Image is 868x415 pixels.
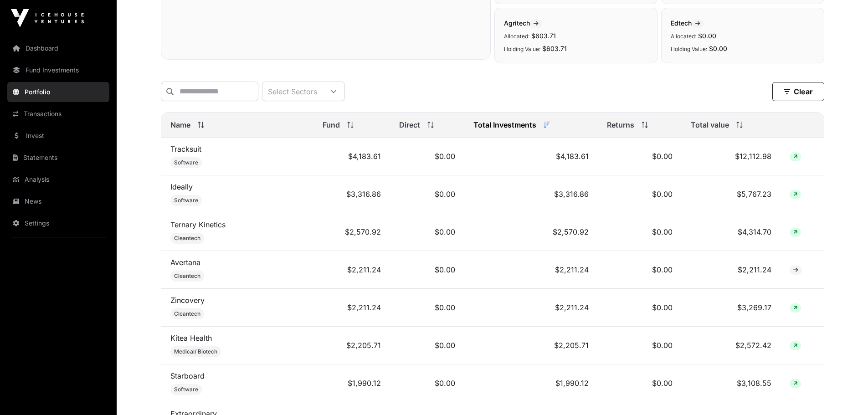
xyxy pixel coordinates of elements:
[504,46,540,52] span: Holding Value:
[174,272,200,280] span: Cleantech
[598,289,681,327] td: $0.00
[7,60,109,80] a: Fund Investments
[7,191,109,211] a: News
[682,175,781,213] td: $5,767.23
[464,251,598,289] td: $2,211.24
[682,138,781,175] td: $12,112.98
[464,364,598,402] td: $1,990.12
[709,45,727,52] span: $0.00
[7,213,109,233] a: Settings
[464,327,598,364] td: $2,205.71
[174,310,200,318] span: Cleantech
[671,46,707,52] span: Holding Value:
[174,386,198,393] span: Software
[822,371,868,415] iframe: Chat Widget
[598,175,681,213] td: $0.00
[598,364,681,402] td: $0.00
[390,138,465,175] td: $0.00
[682,364,781,402] td: $3,108.55
[170,258,200,267] a: Avertana
[174,348,217,355] span: Medical/ Biotech
[607,119,634,130] span: Returns
[671,33,696,40] span: Allocated:
[390,213,465,251] td: $0.00
[174,197,198,204] span: Software
[464,138,598,175] td: $4,183.61
[682,327,781,364] td: $2,572.42
[682,251,781,289] td: $2,211.24
[7,82,109,102] a: Portfolio
[170,182,193,191] a: Ideally
[598,213,681,251] td: $0.00
[7,126,109,146] a: Invest
[504,19,542,27] span: Agritech
[170,119,190,130] span: Name
[313,251,390,289] td: $2,211.24
[504,33,529,40] span: Allocated:
[11,9,84,27] img: Icehouse Ventures Logo
[390,251,465,289] td: $0.00
[170,333,212,343] a: Kitea Health
[313,327,390,364] td: $2,205.71
[313,138,390,175] td: $4,183.61
[691,119,729,130] span: Total value
[170,144,201,154] a: Tracksuit
[313,213,390,251] td: $2,570.92
[7,38,109,58] a: Dashboard
[7,148,109,168] a: Statements
[174,159,198,166] span: Software
[598,138,681,175] td: $0.00
[170,371,205,380] a: Starboard
[390,364,465,402] td: $0.00
[473,119,536,130] span: Total Investments
[313,175,390,213] td: $3,316.86
[542,45,567,52] span: $603.71
[531,32,556,40] span: $603.71
[313,289,390,327] td: $2,211.24
[170,296,205,305] a: Zincovery
[671,19,704,27] span: Edtech
[313,364,390,402] td: $1,990.12
[174,235,200,242] span: Cleantech
[390,175,465,213] td: $0.00
[399,119,420,130] span: Direct
[170,220,226,229] a: Ternary Kinetics
[598,327,681,364] td: $0.00
[464,175,598,213] td: $3,316.86
[323,119,340,130] span: Fund
[464,213,598,251] td: $2,570.92
[390,327,465,364] td: $0.00
[7,104,109,124] a: Transactions
[698,32,716,40] span: $0.00
[682,289,781,327] td: $3,269.17
[7,169,109,190] a: Analysis
[390,289,465,327] td: $0.00
[464,289,598,327] td: $2,211.24
[682,213,781,251] td: $4,314.70
[598,251,681,289] td: $0.00
[772,82,824,101] button: Clear
[262,82,323,101] div: Select Sectors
